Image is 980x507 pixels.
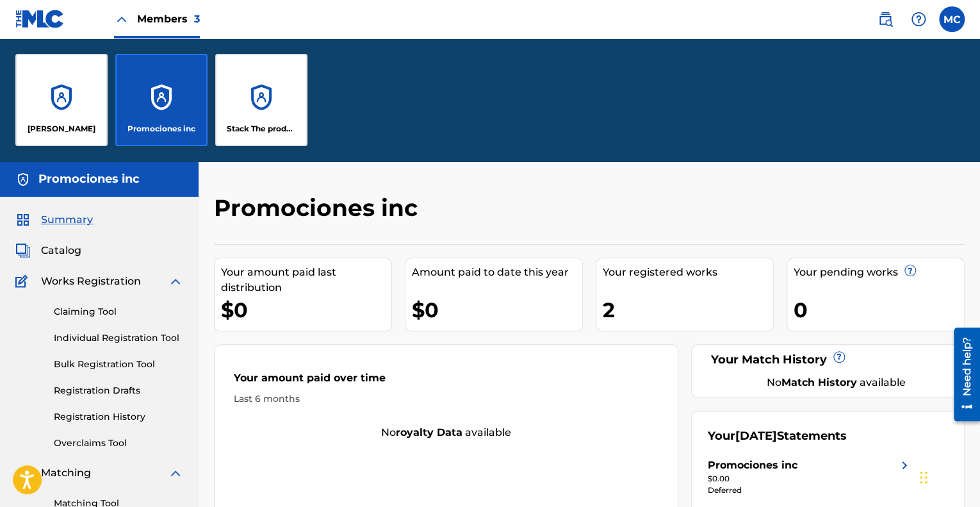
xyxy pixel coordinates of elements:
iframe: Resource Center [944,322,980,426]
div: User Menu [939,6,965,32]
div: Your amount paid last distribution [221,265,391,295]
a: AccountsPromociones inc [115,54,208,146]
div: Help [906,6,931,32]
span: ? [905,265,915,276]
p: Stack The producer [227,123,297,135]
a: Registration History [54,410,183,424]
div: Your registered works [603,265,773,280]
div: $0 [412,295,582,324]
img: Matching [15,465,31,481]
img: expand [168,465,183,481]
a: CatalogCatalog [15,243,81,258]
img: MLC Logo [15,10,65,28]
div: $0 [221,295,391,324]
img: expand [168,274,183,289]
div: Deferred [708,485,912,496]
div: Promociones inc [708,458,797,473]
span: Summary [41,212,93,228]
img: Catalog [15,243,31,258]
a: Bulk Registration Tool [54,358,183,371]
div: Your Match History [708,351,948,369]
a: Accounts[PERSON_NAME] [15,54,108,146]
span: Works Registration [41,274,141,289]
div: Last 6 months [234,392,658,406]
iframe: Chat Widget [916,445,980,507]
span: ? [834,352,844,362]
a: Public Search [872,6,898,32]
span: 3 [194,13,200,25]
img: Works Registration [15,274,32,289]
img: right chevron icon [897,458,912,473]
a: Promociones incright chevron icon$0.00Deferred [708,458,912,496]
span: [DATE] [735,429,777,443]
a: Overclaims Tool [54,436,183,450]
a: SummarySummary [15,212,93,228]
a: AccountsStack The producer [215,54,307,146]
div: Drag [920,458,927,497]
strong: royalty data [396,426,462,438]
a: Registration Drafts [54,384,183,397]
a: Individual Registration Tool [54,331,183,345]
img: Accounts [15,172,31,187]
a: Claiming Tool [54,305,183,319]
div: Your pending works [794,265,964,280]
img: search [878,12,893,27]
img: Summary [15,212,31,228]
p: Moises Cepeda [28,123,95,135]
h5: Promociones inc [38,172,140,187]
h2: Promociones inc [214,194,424,222]
strong: Match History [781,376,857,388]
div: No available [724,375,948,390]
span: Members [137,12,200,26]
div: Your Statements [708,428,847,445]
div: Your amount paid over time [234,370,658,392]
div: Amount paid to date this year [412,265,582,280]
p: Promociones inc [127,123,195,135]
img: help [911,12,926,27]
span: Catalog [41,243,81,258]
span: Matching [41,465,91,481]
div: No available [215,425,678,440]
div: $0.00 [708,473,912,485]
img: Close [114,12,129,27]
div: 0 [794,295,964,324]
div: 2 [603,295,773,324]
